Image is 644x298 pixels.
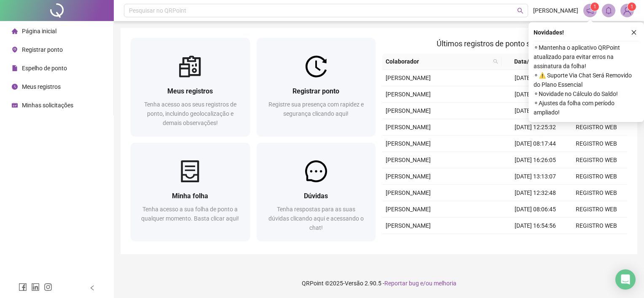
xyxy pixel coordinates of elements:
td: [DATE] 07:14:07 [505,70,566,86]
td: REGISTRO WEB [566,168,627,185]
td: REGISTRO WEB [566,185,627,201]
span: Versão [345,280,363,287]
footer: QRPoint © 2025 - 2.90.5 - [114,269,644,298]
span: [PERSON_NAME] [386,140,431,147]
a: Registrar pontoRegistre sua presença com rapidez e segurança clicando aqui! [257,38,376,136]
span: [PERSON_NAME] [386,74,431,81]
td: REGISTRO WEB [566,152,627,168]
span: environment [12,47,18,53]
span: Tenha respostas para as suas dúvidas clicando aqui e acessando o chat! [268,206,364,231]
span: notification [586,7,594,14]
td: [DATE] 12:25:32 [505,119,566,136]
img: 84042 [621,4,633,17]
span: [PERSON_NAME] [386,173,431,180]
span: home [12,28,18,34]
span: [PERSON_NAME] [533,6,578,15]
span: Data/Hora [505,57,551,66]
td: [DATE] 13:09:27 [505,103,566,119]
span: ⚬ Novidade no Cálculo do Saldo! [534,89,639,98]
span: [PERSON_NAME] [386,91,431,98]
span: [PERSON_NAME] [386,222,431,229]
span: [PERSON_NAME] [386,107,431,114]
td: [DATE] 08:17:44 [505,136,566,152]
a: Minha folhaTenha acesso a sua folha de ponto a qualquer momento. Basta clicar aqui! [131,143,250,241]
span: linkedin [31,283,40,291]
td: REGISTRO WEB [566,136,627,152]
td: REGISTRO WEB [566,234,627,250]
span: bell [605,7,612,14]
td: [DATE] 17:26:50 [505,86,566,103]
span: [PERSON_NAME] [386,124,431,130]
td: [DATE] 16:54:56 [505,218,566,234]
span: Espelho de ponto [22,65,67,72]
a: DúvidasTenha respostas para as suas dúvidas clicando aqui e acessando o chat! [257,143,376,241]
span: search [517,8,523,14]
td: [DATE] 16:26:05 [505,152,566,168]
span: Página inicial [22,28,56,35]
span: Tenha acesso a sua folha de ponto a qualquer momento. Basta clicar aqui! [141,206,239,222]
span: Registre sua presença com rapidez e segurança clicando aqui! [268,101,364,117]
span: instagram [44,283,52,291]
span: Colaborador [386,57,490,66]
th: Data/Hora [502,53,561,70]
span: [PERSON_NAME] [386,157,431,163]
a: Meus registrosTenha acesso aos seus registros de ponto, incluindo geolocalização e demais observa... [131,38,250,136]
span: 1 [593,4,596,10]
span: close [631,29,637,35]
td: [DATE] 12:32:48 [505,185,566,201]
span: Registrar ponto [22,46,63,53]
span: left [89,285,95,291]
div: Open Intercom Messenger [615,269,636,290]
span: search [493,59,498,64]
span: Últimos registros de ponto sincronizados [437,39,573,48]
span: Tenha acesso aos seus registros de ponto, incluindo geolocalização e demais observações! [144,101,236,126]
td: REGISTRO WEB [566,119,627,136]
span: [PERSON_NAME] [386,206,431,213]
td: REGISTRO WEB [566,218,627,234]
span: schedule [12,102,18,108]
span: Meus registros [167,87,213,95]
span: ⚬ Ajustes da folha com período ampliado! [534,98,639,117]
span: Registrar ponto [292,87,339,95]
span: 1 [631,4,633,10]
span: Minhas solicitações [22,102,73,109]
span: [PERSON_NAME] [386,189,431,196]
span: Meus registros [22,83,61,90]
span: ⚬ Mantenha o aplicativo QRPoint atualizado para evitar erros na assinatura da folha! [534,43,639,71]
sup: Atualize o seu contato no menu Meus Dados [628,3,636,11]
td: [DATE] 13:27:43 [505,234,566,250]
td: REGISTRO WEB [566,201,627,218]
span: ⚬ ⚠️ Suporte Via Chat Será Removido do Plano Essencial [534,71,639,89]
span: Novidades ! [534,28,564,37]
span: search [491,55,500,68]
span: facebook [19,283,27,291]
span: clock-circle [12,84,18,90]
td: [DATE] 13:13:07 [505,168,566,185]
span: Dúvidas [304,192,328,200]
span: Minha folha [172,192,208,200]
sup: 1 [590,3,599,11]
span: Reportar bug e/ou melhoria [384,280,456,287]
span: file [12,65,18,71]
td: [DATE] 08:06:45 [505,201,566,218]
